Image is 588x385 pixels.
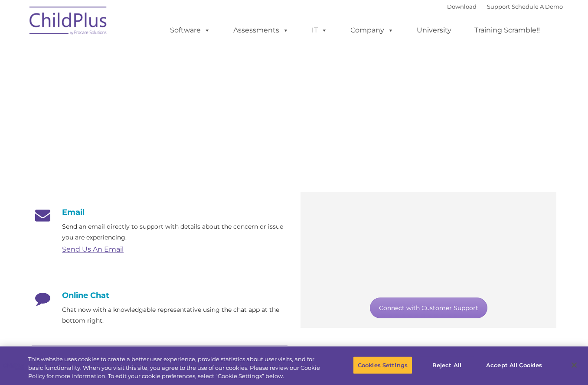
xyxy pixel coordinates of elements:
[420,356,474,374] button: Reject All
[32,207,287,217] h4: Email
[62,221,287,243] p: Send an email directly to support with details about the concern or issue you are experiencing.
[62,304,287,326] p: Chat now with a knowledgable representative using the chat app at the bottom right.
[342,22,402,39] a: Company
[487,3,510,10] a: Support
[447,3,563,10] font: |
[25,0,112,44] img: ChildPlus by Procare Solutions
[32,291,287,300] h4: Online Chat
[353,356,412,374] button: Cookies Settings
[28,355,323,381] div: This website uses cookies to create a better user experience, provide statistics about user visit...
[481,356,547,374] button: Accept All Cookies
[225,22,297,39] a: Assessments
[161,22,219,39] a: Software
[62,245,124,253] a: Send Us An Email
[466,22,549,39] a: Training Scramble!!
[303,22,336,39] a: IT
[408,22,460,39] a: University
[447,3,477,10] a: Download
[370,298,487,318] a: Connect with Customer Support
[512,3,563,10] a: Schedule A Demo
[565,356,584,375] button: Close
